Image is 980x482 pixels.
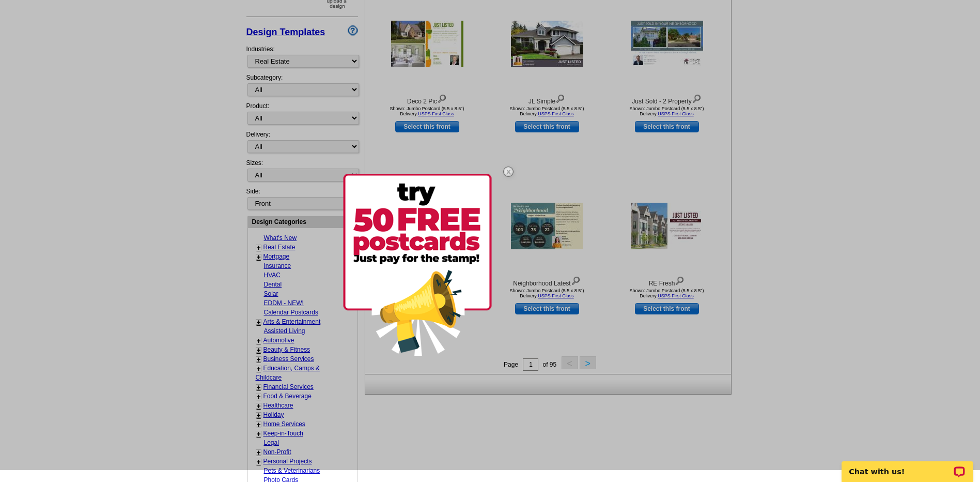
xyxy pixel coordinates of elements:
a: Pets & Veterinarians [264,467,320,474]
img: closebutton.png [493,157,523,187]
iframe: LiveChat chat widget [835,449,980,482]
img: 50free.png [343,174,492,356]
